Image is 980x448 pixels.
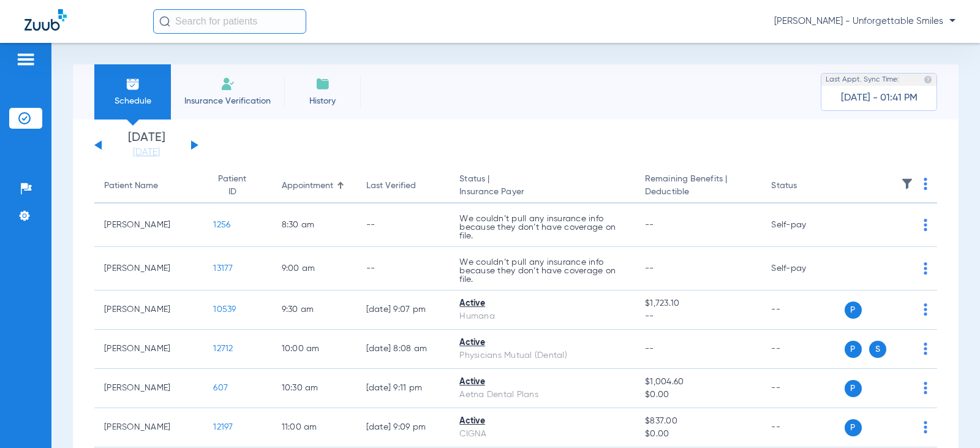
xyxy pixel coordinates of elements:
[459,297,625,310] div: Active
[645,264,654,273] span: --
[110,146,183,159] a: [DATE]
[645,344,654,353] span: --
[459,376,625,389] div: Active
[761,330,844,369] td: --
[213,344,233,353] span: 12712
[924,262,927,275] img: group-dot-blue.svg
[901,178,913,190] img: filter.svg
[213,173,262,199] div: Patient ID
[94,203,203,247] td: [PERSON_NAME]
[645,186,752,199] span: Deductible
[213,423,233,431] span: 12197
[459,349,625,362] div: Physicians Mutual (Dental)
[272,369,356,408] td: 10:30 AM
[104,95,162,107] span: Schedule
[213,305,236,314] span: 10539
[213,221,230,229] span: 1256
[126,77,140,91] img: Schedule
[356,408,450,447] td: [DATE] 9:09 PM
[869,341,886,358] span: S
[366,180,440,192] div: Last Verified
[180,95,275,107] span: Insurance Verification
[104,180,194,192] div: Patient Name
[356,369,450,408] td: [DATE] 9:11 PM
[94,369,203,408] td: [PERSON_NAME]
[104,180,158,192] div: Patient Name
[459,186,625,199] span: Insurance Payer
[356,203,450,247] td: --
[459,389,625,401] div: Aetna Dental Plans
[450,169,635,203] th: Status |
[221,77,235,91] img: Manual Insurance Verification
[213,264,233,273] span: 13177
[645,297,752,310] span: $1,723.10
[924,303,927,316] img: group-dot-blue.svg
[845,341,862,358] span: P
[761,408,844,447] td: --
[761,169,844,203] th: Status
[213,384,228,392] span: 607
[94,247,203,290] td: [PERSON_NAME]
[845,380,862,397] span: P
[94,408,203,447] td: [PERSON_NAME]
[213,173,251,199] div: Patient ID
[272,290,356,330] td: 9:30 AM
[645,389,752,401] span: $0.00
[845,419,862,436] span: P
[272,408,356,447] td: 11:00 AM
[924,219,927,231] img: group-dot-blue.svg
[645,221,654,229] span: --
[645,310,752,323] span: --
[826,74,899,86] span: Last Appt. Sync Time:
[459,336,625,349] div: Active
[459,310,625,323] div: Humana
[924,421,927,433] img: group-dot-blue.svg
[924,382,927,394] img: group-dot-blue.svg
[459,428,625,441] div: CIGNA
[841,92,918,104] span: [DATE] - 01:41 PM
[356,247,450,290] td: --
[924,178,927,190] img: group-dot-blue.svg
[272,247,356,290] td: 9:00 AM
[110,132,183,159] li: [DATE]
[366,180,416,192] div: Last Verified
[645,415,752,428] span: $837.00
[159,16,170,27] img: Search Icon
[645,376,752,389] span: $1,004.60
[94,290,203,330] td: [PERSON_NAME]
[356,330,450,369] td: [DATE] 8:08 AM
[282,180,347,192] div: Appointment
[845,302,862,319] span: P
[282,180,333,192] div: Appointment
[315,77,330,91] img: History
[761,369,844,408] td: --
[153,9,306,34] input: Search for patients
[761,290,844,330] td: --
[645,428,752,441] span: $0.00
[761,203,844,247] td: Self-pay
[272,203,356,247] td: 8:30 AM
[459,258,625,284] p: We couldn’t pull any insurance info because they don’t have coverage on file.
[94,330,203,369] td: [PERSON_NAME]
[16,52,36,67] img: hamburger-icon
[293,95,352,107] span: History
[24,9,67,31] img: Zuub Logo
[924,343,927,355] img: group-dot-blue.svg
[272,330,356,369] td: 10:00 AM
[459,215,625,240] p: We couldn’t pull any insurance info because they don’t have coverage on file.
[924,75,932,84] img: last sync help info
[635,169,761,203] th: Remaining Benefits |
[761,247,844,290] td: Self-pay
[774,15,956,28] span: [PERSON_NAME] - Unforgettable Smiles
[356,290,450,330] td: [DATE] 9:07 PM
[459,415,625,428] div: Active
